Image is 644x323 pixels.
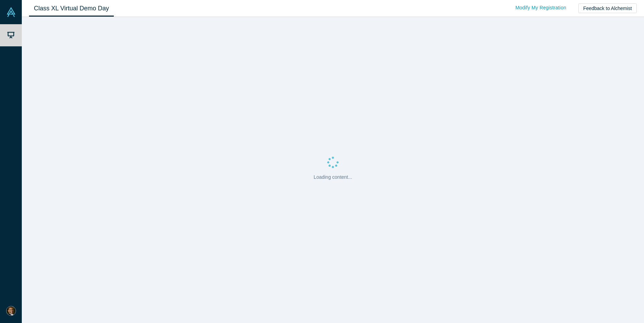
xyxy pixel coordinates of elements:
img: Juan Scarlett's Account [6,306,16,316]
button: Feedback to Alchemist [578,3,637,13]
a: Modify My Registration [508,2,573,14]
img: Alchemist Vault Logo [6,7,16,17]
a: Class XL Virtual Demo Day [29,0,114,17]
p: Loading content... [314,174,352,181]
